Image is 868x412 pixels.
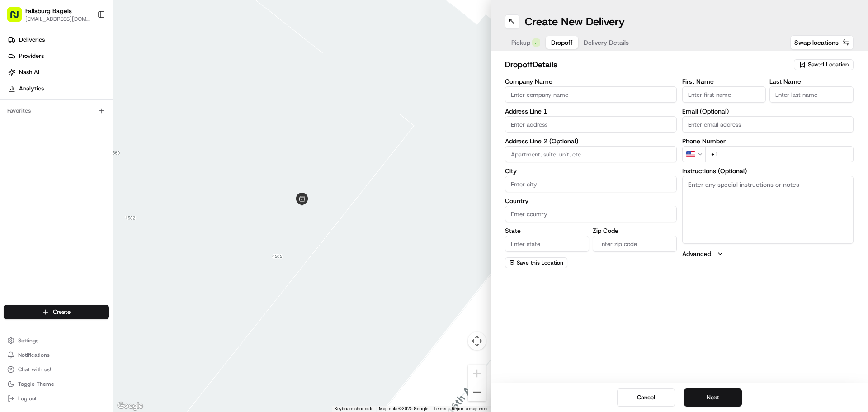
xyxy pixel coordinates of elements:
span: Settings [18,337,38,344]
button: Save this Location [505,257,567,268]
button: Zoom out [468,383,486,401]
button: Toggle Theme [4,378,109,390]
div: Favorites [4,104,109,118]
a: Terms [434,406,446,411]
span: Save this Location [517,259,563,266]
button: Saved Location [794,58,854,71]
input: Enter country [505,206,677,222]
span: Saved Location [808,61,849,69]
input: Enter company name [505,86,677,103]
label: State [505,227,589,234]
img: Google [115,400,145,412]
button: Start new chat [154,89,165,100]
span: Pickup [511,38,530,47]
button: Advanced [682,249,854,258]
button: Fallsburg Bagels [25,6,72,15]
a: Powered byPylon [64,153,109,160]
img: Nash [9,9,27,27]
input: Enter last name [769,86,854,103]
div: We're available if you need us! [31,95,114,103]
input: Enter city [505,176,677,192]
span: Notifications [18,351,50,359]
a: Providers [4,49,113,63]
button: Zoom in [468,365,486,383]
a: 📗Knowledge Base [5,128,73,144]
button: Create [4,305,109,319]
input: Enter phone number [705,146,854,162]
div: 📗 [9,132,16,139]
span: Nash AI [19,68,39,76]
a: Analytics [4,81,113,96]
input: Enter first name [682,86,766,103]
span: Log out [18,395,37,402]
input: Enter state [505,236,589,252]
label: Address Line 2 (Optional) [505,138,677,144]
label: Company Name [505,78,677,85]
button: Keyboard shortcuts [335,406,373,412]
span: Deliveries [19,36,45,44]
button: Chat with us! [4,363,109,376]
span: Analytics [19,85,44,93]
input: Enter email address [682,116,854,133]
input: Enter zip code [593,236,677,252]
h2: dropoff Details [505,58,788,71]
label: Email (Optional) [682,108,854,114]
input: Enter address [505,116,677,133]
input: Apartment, suite, unit, etc. [505,146,677,162]
button: Swap locations [790,35,854,50]
span: API Documentation [85,131,145,140]
span: Map data ©2025 Google [379,406,428,411]
label: Country [505,198,677,204]
label: Address Line 1 [505,108,677,114]
label: Phone Number [682,138,854,144]
button: Fallsburg Bagels[EMAIL_ADDRESS][DOMAIN_NAME] [4,4,94,25]
span: Chat with us! [18,366,51,373]
button: [EMAIL_ADDRESS][DOMAIN_NAME] [25,15,90,23]
div: Start new chat [31,86,148,95]
button: Log out [4,392,109,405]
button: Map camera controls [468,332,486,350]
span: Delivery Details [584,38,629,47]
label: City [505,168,677,174]
button: Cancel [617,388,675,407]
span: Providers [19,52,44,60]
label: Instructions (Optional) [682,168,854,174]
button: Next [684,388,742,407]
button: Settings [4,334,109,347]
a: 💻API Documentation [73,128,149,144]
img: 1736555255976-a54dd68f-1ca7-489b-9aae-adbdc363a1c4 [9,86,25,103]
h1: Create New Delivery [525,14,625,29]
label: Advanced [682,249,711,258]
p: Welcome 👋 [9,36,165,51]
label: First Name [682,78,766,85]
label: Last Name [769,78,854,85]
span: Pylon [90,153,109,160]
span: Toggle Theme [18,380,54,388]
a: Open this area in Google Maps (opens a new window) [115,400,145,412]
label: Zip Code [593,227,677,234]
input: Clear [24,58,149,68]
span: Swap locations [794,38,839,47]
div: 💻 [76,132,84,139]
button: Notifications [4,349,109,361]
a: Nash AI [4,65,113,80]
span: Create [53,308,71,316]
span: Dropoff [551,38,573,47]
a: Deliveries [4,33,113,47]
span: Knowledge Base [18,131,69,140]
a: Report a map error [452,406,488,411]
